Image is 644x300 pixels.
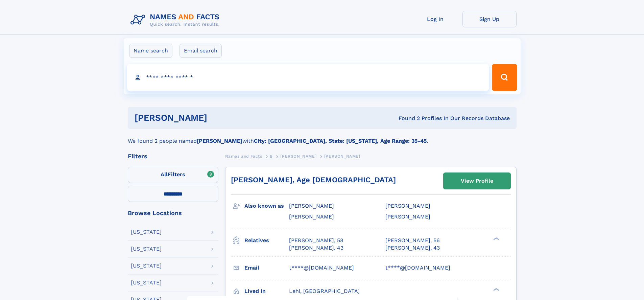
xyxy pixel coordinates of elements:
[492,287,500,292] div: ❯
[244,285,289,297] h3: Lived in
[244,200,289,212] h3: Also known as
[492,236,500,241] div: ❯
[289,288,360,294] span: Lehi, [GEOGRAPHIC_DATA]
[289,213,334,220] span: [PERSON_NAME]
[289,244,343,252] a: [PERSON_NAME], 43
[385,203,430,209] span: [PERSON_NAME]
[270,154,273,159] span: B
[127,64,489,91] input: search input
[197,138,242,144] b: [PERSON_NAME]
[231,176,396,184] a: [PERSON_NAME], Age [DEMOGRAPHIC_DATA]
[408,11,462,27] a: Log In
[131,280,162,285] div: [US_STATE]
[135,114,303,122] h1: [PERSON_NAME]
[131,263,162,269] div: [US_STATE]
[131,246,162,252] div: [US_STATE]
[270,152,273,160] a: B
[254,138,427,144] b: City: [GEOGRAPHIC_DATA], State: [US_STATE], Age Range: 35-45
[462,11,517,27] a: Sign Up
[492,64,517,91] button: Search Button
[128,11,225,29] img: Logo Names and Facts
[289,203,334,209] span: [PERSON_NAME]
[303,115,510,122] div: Found 2 Profiles In Our Records Database
[385,237,440,244] a: [PERSON_NAME], 56
[180,44,222,58] label: Email search
[129,44,172,58] label: Name search
[128,167,218,183] label: Filters
[244,262,289,274] h3: Email
[128,129,517,145] div: We found 2 people named with .
[324,154,360,159] span: [PERSON_NAME]
[244,235,289,246] h3: Relatives
[461,173,493,189] div: View Profile
[131,229,162,235] div: [US_STATE]
[161,171,168,178] span: All
[385,213,430,220] span: [PERSON_NAME]
[289,237,343,244] a: [PERSON_NAME], 58
[444,173,510,189] a: View Profile
[385,244,440,252] a: [PERSON_NAME], 43
[225,152,262,160] a: Names and Facts
[128,153,218,159] div: Filters
[280,152,316,160] a: [PERSON_NAME]
[128,210,218,216] div: Browse Locations
[280,154,316,159] span: [PERSON_NAME]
